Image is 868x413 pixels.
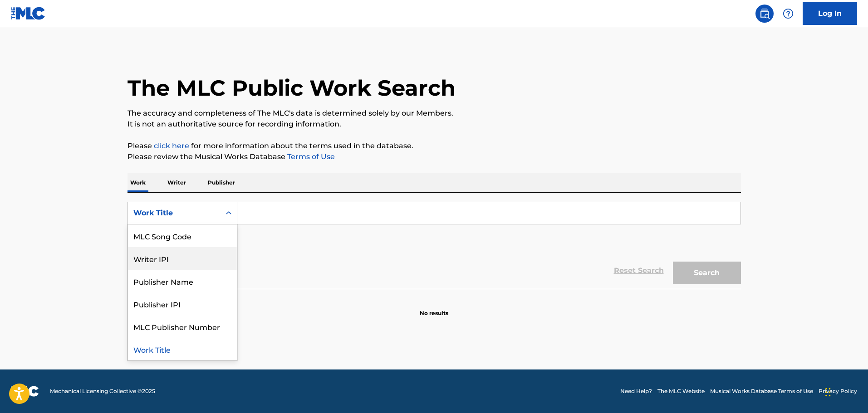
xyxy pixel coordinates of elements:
[11,386,39,397] img: logo
[128,173,148,192] p: Work
[165,173,189,192] p: Writer
[128,141,741,151] p: Please for more information about the terms used in the database.
[50,387,155,395] span: Mechanical Licensing Collective © 2025
[128,74,456,102] h1: The MLC Public Work Search
[128,315,237,338] div: MLC Publisher Number
[657,387,705,395] a: The MLC Website
[128,151,741,162] p: Please review the Musical Works Database
[128,292,237,315] div: Publisher IPI
[128,338,237,360] div: Work Title
[128,202,741,289] form: Search Form
[285,152,335,161] a: Terms of Use
[11,7,46,20] img: MLC Logo
[205,173,238,192] p: Publisher
[779,5,797,23] div: Help
[128,270,237,292] div: Publisher Name
[128,224,237,247] div: MLC Song Code
[710,387,813,395] a: Musical Works Database Terms of Use
[755,5,774,23] a: Public Search
[128,119,741,130] p: It is not an authoritative source for recording information.
[825,379,831,406] div: Drag
[803,2,857,25] a: Log In
[783,8,794,19] img: help
[420,298,448,317] p: No results
[154,141,189,150] a: click here
[133,208,215,219] div: Work Title
[823,369,868,413] iframe: Chat Widget
[128,247,237,270] div: Writer IPI
[128,108,741,119] p: The accuracy and completeness of The MLC's data is determined solely by our Members.
[759,8,770,19] img: search
[620,387,652,395] a: Need Help?
[819,387,857,395] a: Privacy Policy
